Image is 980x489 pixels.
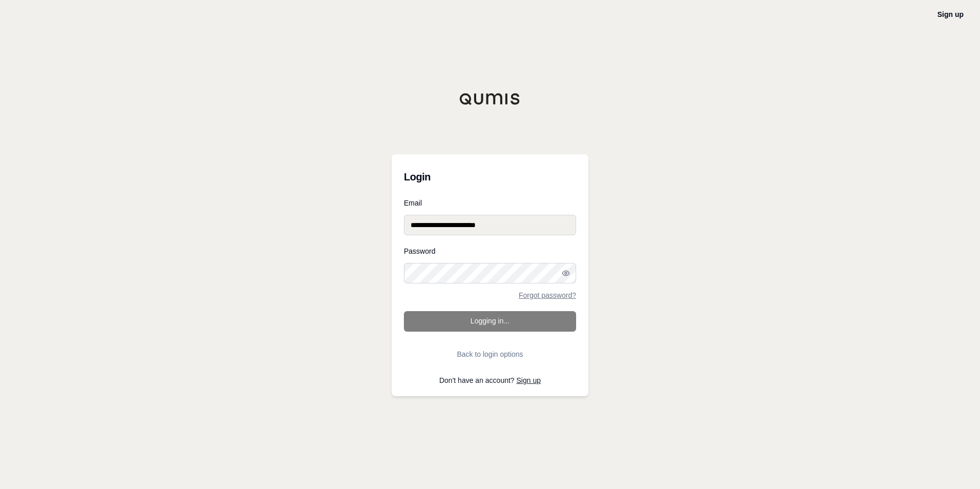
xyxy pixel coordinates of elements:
[404,344,576,364] button: Back to login options
[937,10,964,18] a: Sign up
[404,248,576,255] label: Password
[404,167,576,187] h3: Login
[517,376,541,384] a: Sign up
[404,377,576,384] p: Don't have an account?
[404,199,576,207] label: Email
[519,292,576,299] a: Forgot password?
[459,93,521,105] img: Qumis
